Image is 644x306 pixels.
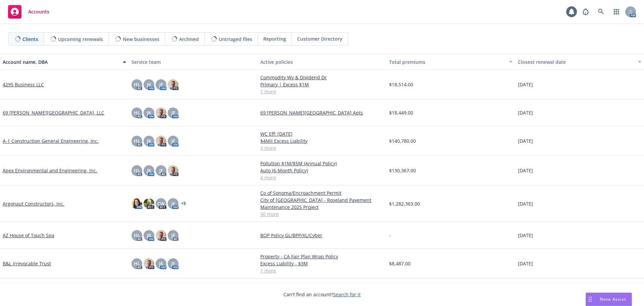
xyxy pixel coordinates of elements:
span: [DATE] [518,232,533,239]
span: JF [171,260,175,267]
a: City of [GEOGRAPHIC_DATA] - Roseland Pavement Maintenance 2025 Project [260,196,384,211]
span: [DATE] [518,137,533,144]
button: Service team [129,54,258,70]
span: [DATE] [518,260,533,267]
a: 4 more [260,174,384,181]
button: Total premiums [386,54,515,70]
a: Property - CA Fair Plan Wrap Policy [260,253,384,260]
span: Clients [22,36,38,43]
a: Auto (6-Month Policy) [260,167,384,174]
span: $1,282,363.00 [389,200,420,207]
span: JF [171,109,175,116]
span: [DATE] [518,81,533,88]
span: Reporting [263,35,286,42]
span: $130,367.00 [389,167,416,174]
span: HL [134,109,140,116]
span: JK [147,109,151,116]
span: Archived [179,36,199,43]
div: Drag to move [586,293,594,306]
a: Pollution $1M/$5M (Annual Policy) [260,160,384,167]
div: Total premiums [389,58,505,65]
span: JK [147,81,151,88]
a: 1 more [260,88,384,95]
a: + 5 [181,202,186,206]
a: A-1 Construction General Engineering, Inc. [3,137,99,144]
a: Primary | Excess $1M [260,81,384,88]
span: JF [171,200,175,207]
span: JK [147,167,151,174]
span: Nova Assist [600,296,626,302]
span: JF [159,81,163,88]
span: New businesses [123,36,159,43]
span: JK [159,260,163,267]
a: Commodity Wy & Dividend Dr [260,74,384,81]
a: B&L Irrevocable Trust [3,260,51,267]
span: HL [134,260,140,267]
button: Nova Assist [586,293,632,306]
a: Search for it [333,291,361,298]
a: Search [594,5,608,18]
span: [DATE] [518,109,533,116]
div: Closest renewal date [518,58,634,65]
span: $18,514.00 [389,81,413,88]
a: $4Mil Excess Liability [260,137,384,144]
span: [DATE] [518,167,533,174]
a: Argonaut Constructors, Inc. [3,200,64,207]
a: 30 more [260,211,384,218]
a: Apex Environmental and Engineering, Inc. [3,167,97,174]
a: Accounts [5,2,52,21]
span: JF [171,137,175,144]
a: BOP Policy GL/BPP/XL/Cyber [260,232,384,239]
img: photo [144,258,154,269]
a: 1 more [260,267,384,274]
a: Excess Liability - $3M [260,260,384,267]
img: photo [156,230,166,241]
img: photo [131,198,142,209]
span: $8,487.00 [389,260,411,267]
span: [DATE] [518,200,533,207]
span: Can't find an account? [283,291,361,298]
span: JK [147,232,151,239]
span: HL [134,137,140,144]
a: 69 [PERSON_NAME][GEOGRAPHIC_DATA], LLC [3,109,104,116]
span: Untriaged files [219,36,252,43]
span: Customer Directory [297,35,342,42]
div: Account name, DBA [3,58,119,65]
img: photo [156,107,166,118]
a: WC Eff: [DATE] [260,130,384,137]
span: CW [157,200,165,207]
span: - [389,232,391,239]
img: photo [156,136,166,146]
a: 4295 Business LLC [3,81,44,88]
a: Switch app [610,5,623,18]
div: Active policies [260,58,384,65]
span: HL [134,81,140,88]
a: AZ House of Touch Spa [3,232,54,239]
span: JK [147,137,151,144]
span: HL [134,167,140,174]
span: JF [171,232,175,239]
span: $140,780.00 [389,137,416,144]
span: Upcoming renewals [58,36,103,43]
span: JF [159,167,163,174]
span: HL [134,232,140,239]
button: Closest renewal date [515,54,644,70]
a: Report a Bug [579,5,592,18]
img: photo [168,79,178,90]
span: Accounts [28,9,49,14]
a: 69 [PERSON_NAME][GEOGRAPHIC_DATA] Apts [260,109,384,116]
a: 4 more [260,144,384,151]
div: Service team [131,58,255,65]
button: Active policies [258,54,386,70]
img: photo [168,165,178,176]
span: $18,449.00 [389,109,413,116]
img: photo [144,198,154,209]
a: Co of Sonoma/Encroachment Permit [260,189,384,196]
